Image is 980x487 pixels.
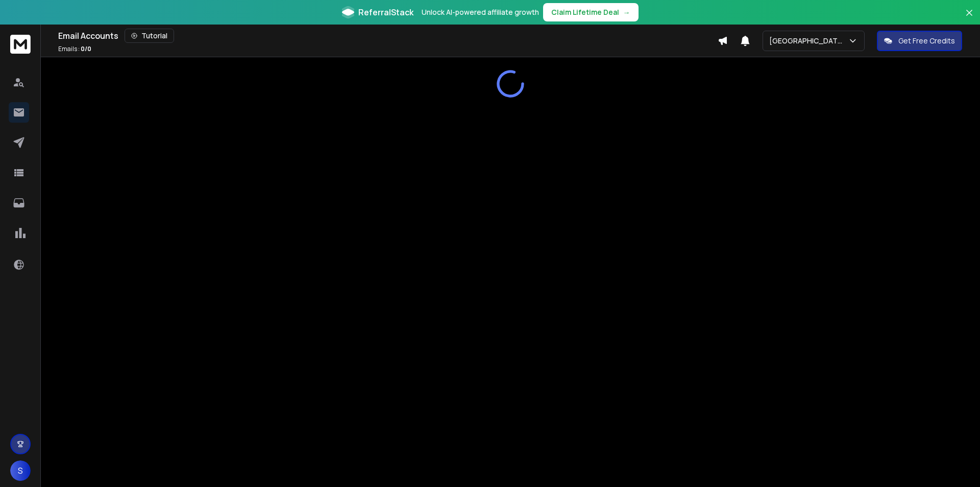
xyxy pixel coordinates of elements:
[877,31,962,51] button: Get Free Credits
[422,7,539,17] p: Unlock AI-powered affiliate growth
[963,6,976,31] button: Close banner
[58,45,91,53] p: Emails :
[769,36,848,46] p: [GEOGRAPHIC_DATA]
[58,29,718,43] div: Email Accounts
[81,44,91,53] span: 0 / 0
[125,29,174,43] button: Tutorial
[10,460,31,481] button: S
[898,36,955,46] p: Get Free Credits
[543,3,639,21] button: Claim Lifetime Deal→
[358,6,413,18] span: ReferralStack
[623,7,630,17] span: →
